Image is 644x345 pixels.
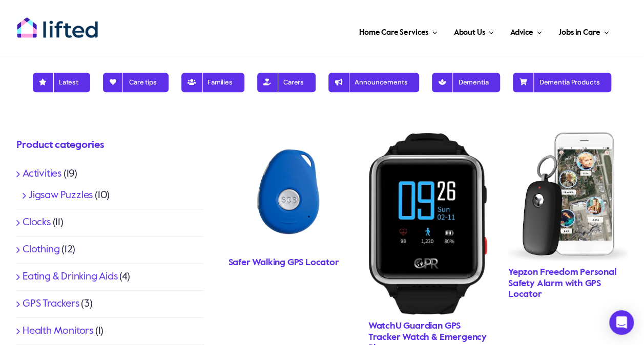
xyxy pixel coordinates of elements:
span: Dementia Products [525,78,599,87]
a: Advice [507,15,545,46]
span: Carers [269,78,304,87]
nav: Blog Nav [16,63,628,96]
span: Dementia [444,78,488,87]
a: Dementia [432,69,500,96]
a: Yepzon Freedom Personal Safety Alarm with GPS Locator [508,268,616,299]
a: GPS Trackers [23,299,79,309]
span: (3) [81,299,92,309]
span: (1) [95,326,103,336]
span: Announcements [340,78,407,87]
span: Care tips [115,78,157,87]
span: Latest [45,78,78,87]
h4: Product categories [16,138,204,153]
a: Carers [257,69,316,96]
span: About Us [453,25,485,41]
a: Home Care Services [356,15,441,46]
img: CPR Guardian II Personal Alarm with Emergency Assist Button [368,132,488,315]
span: (10) [95,190,110,201]
a: Care tips [103,69,169,96]
a: Yepzon Freedom GPS tracker with SOS button for Elderly [508,132,628,142]
a: Clothing [23,245,59,255]
span: Jobs in Care [558,25,600,41]
a: Latest [33,69,90,96]
a: Jobs in Care [555,15,612,46]
a: Dementia Products [513,69,611,96]
span: (12) [61,245,75,255]
a: lifted-logo [16,17,98,27]
a: Eating & Drinking Aids [23,272,118,282]
a: Health Monitors [23,326,93,336]
div: Open Intercom Messenger [609,310,634,335]
span: (4) [119,272,130,282]
span: (11) [53,218,64,228]
a: Jigsaw Puzzles [29,190,93,201]
nav: Main Menu [120,15,612,46]
a: Clocks [23,218,51,228]
span: Home Care Services [359,25,428,41]
a: Activities [23,169,61,179]
img: Yepzon Freedom GPS tracker with SOS button for Elderly [508,132,628,261]
a: Announcements [328,69,419,96]
a: Safer Walking GPS Locator [228,258,339,267]
span: Families [193,78,233,87]
a: CPR Guardian II Personal Alarm with Emergency Assist Button [368,132,488,142]
a: RAVT01Storyandsons_1152x1152 [228,132,348,142]
a: Families [181,69,244,96]
span: Advice [510,25,533,41]
span: (19) [64,169,77,179]
a: About Us [450,15,496,46]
